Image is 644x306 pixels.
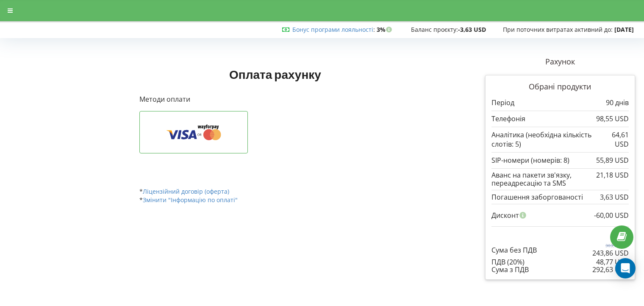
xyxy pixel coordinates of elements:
[491,156,569,165] p: SIP-номери (номерів: 8)
[491,114,525,124] p: Телефонія
[491,81,629,92] p: Обрані продукти
[377,25,394,33] strong: 3%
[596,171,629,179] div: 21,18 USD
[491,258,629,266] div: ПДВ (20%)
[491,130,602,150] p: Аналітика (необхідна кількість слотів: 5)
[139,95,411,104] p: Методи оплати
[292,25,375,33] span: :
[292,25,373,33] a: Бонус програми лояльності
[592,266,629,273] div: 292,63 USD
[594,207,629,223] div: -60,00 USD
[596,258,629,266] div: 48,77 USD
[606,98,629,108] p: 90 днів
[596,114,629,124] p: 98,55 USD
[491,207,629,223] div: Дисконт
[601,130,629,150] p: 64,61 USD
[143,196,238,204] a: Змінити "Інформацію по оплаті"
[491,171,629,187] div: Аванс на пакети зв'язку, переадресацію та SMS
[491,266,629,273] div: Сума з ПДВ
[143,187,229,195] a: Ліцензійний договір (оферта)
[614,25,634,33] strong: [DATE]
[485,56,635,67] p: Рахунок
[592,242,629,248] p: 303,86 USD
[491,193,629,201] div: Погашення заборгованості
[411,25,458,33] span: Баланс проєкту:
[139,67,411,82] h1: Оплата рахунку
[600,193,629,201] div: 3,63 USD
[458,25,486,33] strong: -3,63 USD
[596,156,629,165] p: 55,89 USD
[592,248,629,258] p: 243,86 USD
[491,245,537,255] p: Сума без ПДВ
[491,98,514,108] p: Період
[615,258,636,278] div: Open Intercom Messenger
[503,25,613,33] span: При поточних витратах активний до:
